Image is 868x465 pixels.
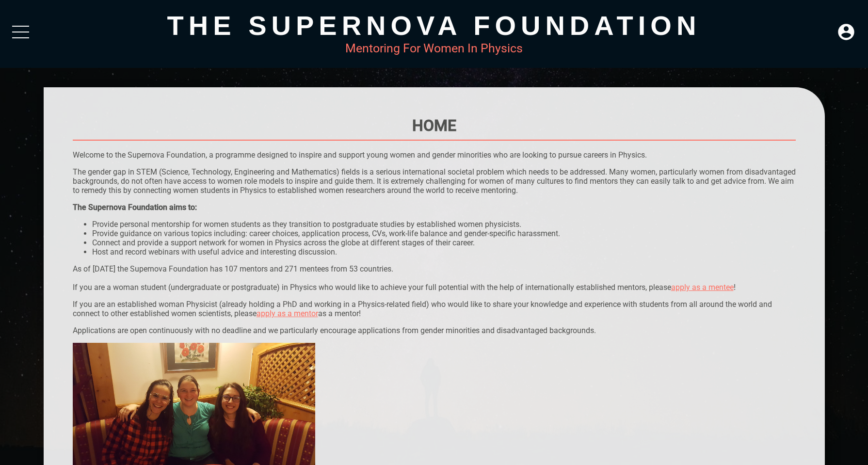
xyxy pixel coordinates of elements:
p: As of [DATE] the Supernova Foundation has 107 mentors and 271 mentees from 53 countries. If you a... [73,264,796,292]
div: The Supernova Foundation [44,10,825,41]
div: Mentoring For Women In Physics [44,41,825,55]
li: Provide personal mentorship for women students as they transition to postgraduate studies by esta... [92,220,796,229]
li: Provide guidance on various topics including: career choices, application process, CVs, work-life... [92,229,796,238]
a: apply as a mentee [671,283,734,292]
li: Connect and provide a support network for women in Physics across the globe at different stages o... [92,238,796,247]
p: If you are an established woman Physicist (already holding a PhD and working in a Physics-related... [73,300,796,318]
a: apply as a mentor [257,309,318,318]
p: Applications are open continuously with no deadline and we particularly encourage applications fr... [73,326,796,335]
li: Host and record webinars with useful advice and interesting discussion. [92,247,796,257]
div: The Supernova Foundation aims to: [73,203,796,212]
p: Welcome to the Supernova Foundation, a programme designed to inspire and support young women and ... [73,150,796,160]
h1: Home [73,116,796,135]
p: The gender gap in STEM (Science, Technology, Engineering and Mathematics) fields is a serious int... [73,167,796,195]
